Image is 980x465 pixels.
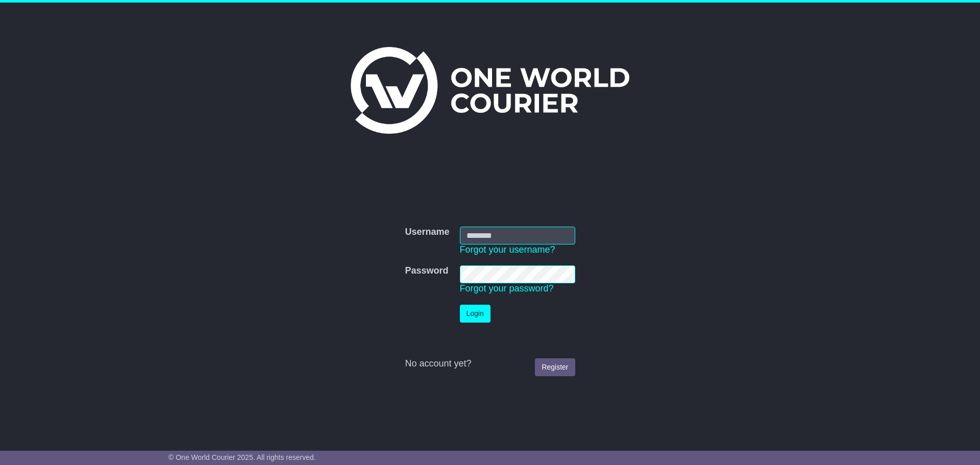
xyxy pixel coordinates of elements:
a: Forgot your password? [460,283,554,293]
span: © One World Courier 2025. All rights reserved. [168,453,316,461]
img: One World [351,47,629,134]
label: Password [405,265,448,277]
div: No account yet? [405,358,575,370]
label: Username [405,227,449,238]
button: Login [460,305,491,323]
a: Forgot your username? [460,244,555,255]
a: Register [535,358,575,376]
